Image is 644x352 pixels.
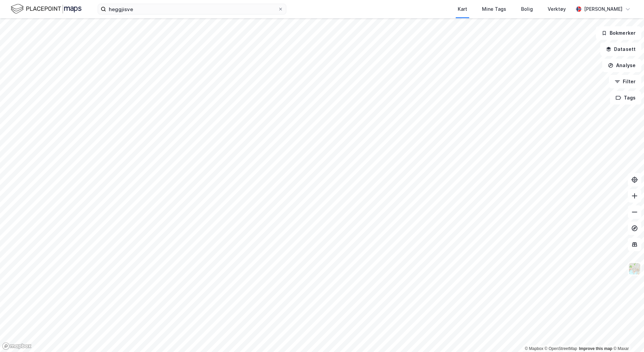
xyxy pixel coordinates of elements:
[106,4,278,14] input: Søk på adresse, matrikkel, gårdeiere, leietakere eller personer
[610,91,641,105] button: Tags
[584,5,622,13] div: [PERSON_NAME]
[545,346,577,351] a: OpenStreetMap
[609,75,641,88] button: Filter
[610,320,644,352] iframe: Chat Widget
[596,26,641,40] button: Bokmerker
[458,5,467,13] div: Kart
[521,5,533,13] div: Bolig
[600,42,641,56] button: Datasett
[548,5,566,13] div: Verktøy
[602,59,641,72] button: Analyse
[11,3,82,15] img: logo.f888ab2527a4732fd821a326f86c7f29.svg
[2,342,32,350] a: Mapbox homepage
[610,320,644,352] div: Kontrollprogram for chat
[482,5,506,13] div: Mine Tags
[628,262,641,275] img: Z
[525,346,543,351] a: Mapbox
[579,346,612,351] a: Improve this map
